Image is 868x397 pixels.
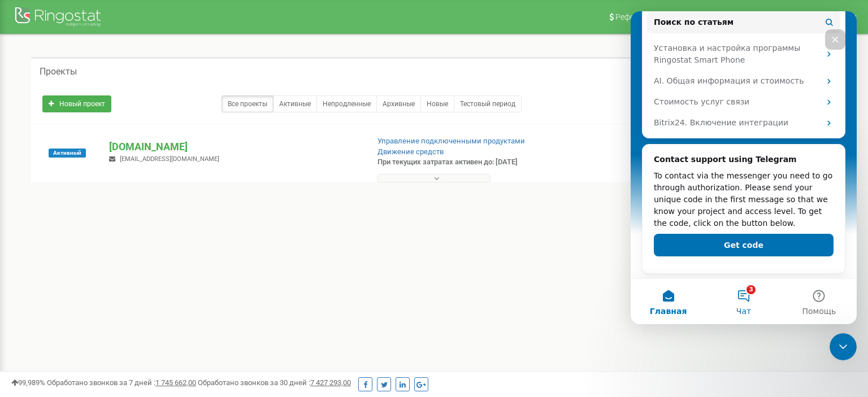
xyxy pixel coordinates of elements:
button: Помощь [151,268,226,313]
a: Непродленные [316,95,377,112]
div: Bitrix24. Включение интеграции [23,106,189,117]
u: 1 745 662,00 [155,378,196,387]
div: Bitrix24. Включение интеграции [16,101,210,122]
span: Поиск по статьям [23,5,103,17]
button: Get code [23,223,203,245]
p: При текущих затратах активен до: [DATE] [377,157,561,168]
button: Чат [75,268,150,313]
u: 7 427 293,00 [310,378,351,387]
span: Помощь [171,296,205,304]
span: Обработано звонков за 7 дней : [47,378,196,387]
a: Активные [273,95,317,112]
span: Главная [19,296,57,304]
div: Установка и настройка программы Ringostat Smart Phone [16,27,210,59]
span: Обработано звонков за 30 дней : [198,378,351,387]
div: Стоимость услуг связи [16,80,210,101]
a: Движение средств [377,147,444,156]
div: AI. Общая информация и стоимость [16,59,210,80]
p: [DOMAIN_NAME] [109,139,359,154]
div: Закрыть [194,18,215,38]
a: Архивные [376,95,421,112]
a: Новый проект [42,95,111,112]
a: Тестовый период [454,95,522,112]
div: AI. Общая информация и стоимость [23,64,189,76]
span: Реферальная программа [615,12,709,21]
span: Чат [106,296,120,304]
span: 99,989% [11,378,45,387]
div: To contact via the messenger you need to go through authorization. Please send your unique code i... [23,159,203,218]
a: Новые [420,95,454,112]
iframe: Intercom live chat [631,11,857,324]
span: [EMAIL_ADDRESS][DOMAIN_NAME] [120,155,219,163]
div: Установка и настройка программы Ringostat Smart Phone [23,31,189,55]
div: Стоимость услуг связи [23,85,189,97]
h5: Проекты [40,67,77,77]
b: Contact support using Telegram [23,143,166,152]
span: Активный [49,149,86,158]
a: Управление подключенными продуктами [377,137,525,145]
iframe: Intercom live chat [830,333,857,360]
a: Все проекты [222,95,274,112]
